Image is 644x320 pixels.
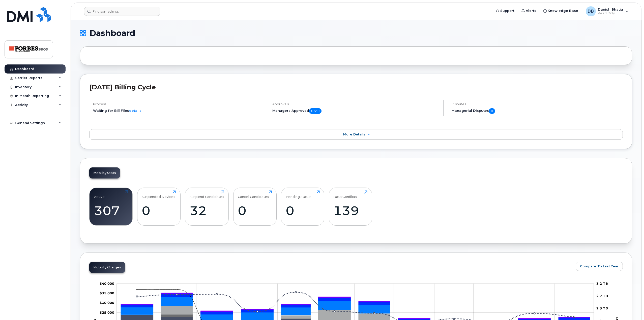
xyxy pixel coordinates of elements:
a: Suspended Devices0 [142,190,176,223]
div: 139 [333,203,367,218]
tspan: 2.3 TB [596,306,608,310]
li: Waiting for Bill Files [93,108,259,113]
h5: Managerial Disputes [452,108,623,114]
div: Active [94,190,105,199]
span: 0 of 0 [309,108,321,114]
a: Suspend Candidates32 [190,190,224,223]
span: Dashboard [90,29,135,37]
h2: [DATE] Billing Cycle [89,83,623,91]
div: Cancel Candidates [238,190,269,199]
tspan: $25,000 [100,310,114,314]
a: Data Conflicts139 [333,190,367,223]
g: $0 [100,281,114,286]
div: 307 [94,203,128,218]
span: 0 [489,108,495,114]
a: Cancel Candidates0 [238,190,272,223]
h4: Disputes [452,102,623,106]
div: Pending Status [286,190,311,199]
div: 0 [286,203,320,218]
div: Suspend Candidates [190,190,224,199]
button: Compare To Last Year [576,262,623,271]
div: 32 [190,203,224,218]
g: $0 [100,291,114,295]
h4: Approvals [272,102,439,106]
tspan: 2.7 TB [596,294,608,298]
g: $0 [100,301,114,305]
h5: Managers Approved [272,108,439,114]
a: details [129,109,141,113]
div: 0 [142,203,176,218]
span: Compare To Last Year [580,264,619,269]
h4: Process [93,102,259,106]
span: More Details [343,132,365,136]
g: $0 [100,310,114,314]
tspan: 3.2 TB [596,281,608,286]
div: Data Conflicts [333,190,357,199]
tspan: $35,000 [100,291,114,295]
div: Suspended Devices [142,190,175,199]
div: 0 [238,203,272,218]
tspan: $30,000 [100,301,114,305]
a: Active307 [94,190,128,223]
a: Pending Status0 [286,190,320,223]
tspan: $40,000 [100,281,114,286]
